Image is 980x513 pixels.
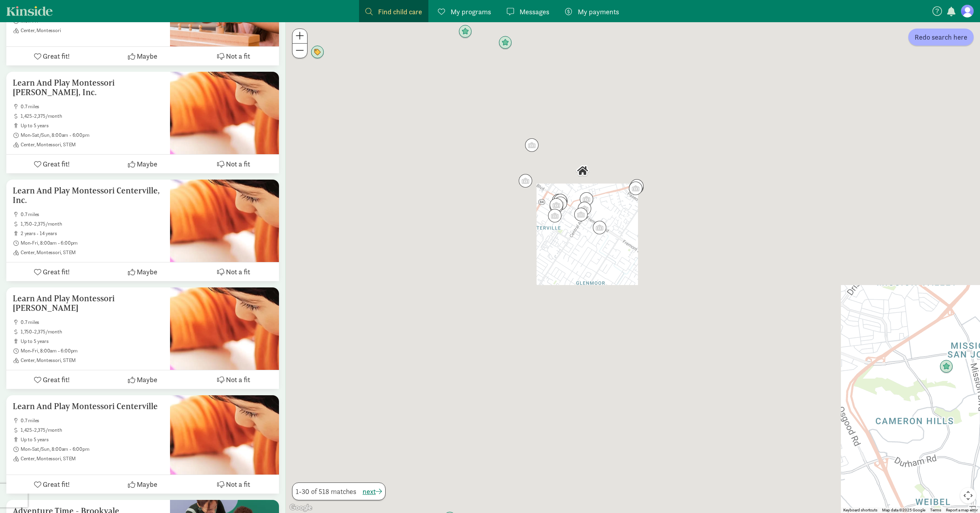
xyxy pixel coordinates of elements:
button: Great fit! [6,262,97,281]
h5: Learn And Play Montessori [PERSON_NAME], Inc. [13,78,164,97]
button: next [363,486,382,497]
button: Redo search here [908,29,974,46]
span: Find child care [378,6,422,17]
span: Mon-Fri, 8:00am - 6:00pm [21,348,164,354]
span: Messages [520,6,549,17]
span: 1,750-2,375/month [21,221,164,227]
span: 0.7 miles [21,103,164,110]
span: Not a fit [226,159,250,169]
span: Center, Montessori, STEM [21,456,164,462]
span: Center, Montessori [21,27,164,34]
div: Click to see details [940,360,953,373]
div: Click to see details [525,138,539,152]
span: Great fit! [43,266,70,277]
div: Click to see details [554,197,567,210]
span: Center, Montessori, STEM [21,249,164,256]
span: 1,425-2,375/month [21,113,164,119]
div: Click to see details [519,174,532,188]
span: 1,750-2,375/month [21,329,164,335]
div: Click to see details [311,46,324,59]
div: Click to see details [554,194,567,207]
img: Google [288,503,314,513]
button: Not a fit [188,155,279,173]
div: Click to see details [576,164,589,178]
div: Click to see details [574,208,588,221]
span: Maybe [137,159,157,169]
button: Not a fit [188,47,279,65]
span: Maybe [137,266,157,277]
span: Great fit! [43,51,70,61]
span: Mon-Sat/Sun, 8:00am - 6:00pm [21,446,164,452]
button: Great fit! [6,370,97,389]
div: Click to see details [629,181,642,195]
span: up to 5 years [21,338,164,345]
span: Center, Montessori, STEM [21,142,164,148]
button: Maybe [97,155,188,173]
div: Click to see details [593,221,606,234]
div: Click to see details [578,202,591,215]
span: Great fit! [43,479,70,490]
span: 1,425-2,375/month [21,427,164,433]
button: Maybe [97,47,188,65]
span: Great fit! [43,374,70,385]
button: Maybe [97,475,188,494]
span: Not a fit [226,266,250,277]
span: 0.7 miles [21,319,164,325]
div: Click to see details [458,25,472,38]
span: Center, Montessori, STEM [21,357,164,364]
h5: Learn And Play Montessori [PERSON_NAME] [13,294,164,313]
span: Maybe [137,51,157,61]
div: Click to see details [548,209,562,222]
h5: Learn And Play Montessori Centerville [13,402,164,411]
button: Not a fit [188,475,279,494]
button: Not a fit [188,262,279,281]
span: 2 years - 14 years [21,230,164,237]
span: Not a fit [226,479,250,490]
span: Mon-Sat/Sun, 8:00am - 6:00pm [21,132,164,138]
span: Redo search here [915,32,967,42]
span: Mon-Fri, 8:00am - 6:00pm [21,240,164,246]
a: Report a map error [946,508,978,512]
button: Maybe [97,370,188,389]
div: Click to see details [630,179,644,193]
span: Not a fit [226,51,250,61]
span: 0.7 miles [21,417,164,424]
div: Click to see details [552,194,565,207]
span: 1-30 of 518 matches [296,486,356,497]
span: Maybe [137,479,157,490]
a: Terms (opens in new tab) [930,508,941,512]
div: Click to see details [580,192,593,206]
button: Map camera controls [960,488,976,503]
span: Map data ©2025 Google [882,508,925,512]
button: Great fit! [6,47,97,65]
span: My payments [578,6,619,17]
a: Kinside [6,6,53,16]
button: Keyboard shortcuts [843,507,877,513]
h5: Learn And Play Montessori Centerville, Inc. [13,186,164,205]
button: Not a fit [188,370,279,389]
span: Maybe [137,374,157,385]
div: Click to see details [499,36,512,50]
div: Click to see details [550,198,563,212]
span: Not a fit [226,374,250,385]
span: My programs [451,6,491,17]
button: Great fit! [6,475,97,494]
a: Open this area in Google Maps (opens a new window) [288,503,314,513]
button: Great fit! [6,155,97,173]
span: up to 5 years [21,123,164,129]
span: 0.7 miles [21,211,164,218]
div: Click to see details [629,182,642,195]
button: Maybe [97,262,188,281]
span: up to 5 years [21,436,164,443]
span: Great fit! [43,159,70,169]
